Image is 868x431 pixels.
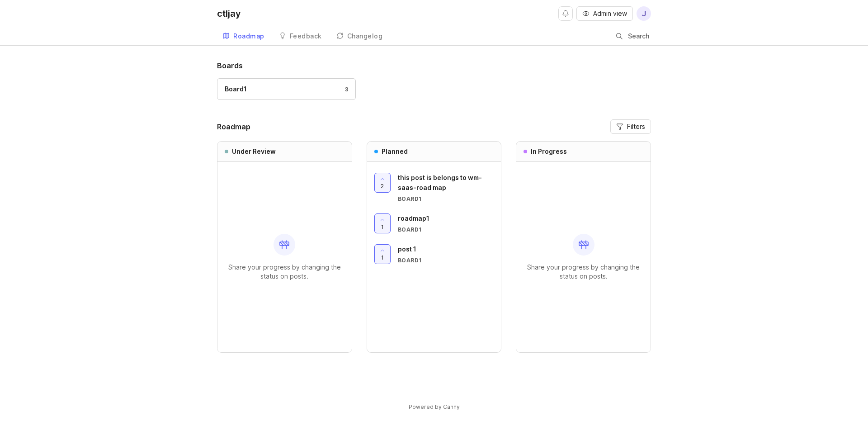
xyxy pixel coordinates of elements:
a: roadmap1Board1 [398,213,494,233]
div: Board1 [398,226,494,233]
p: Share your progress by changing the status on posts. [225,263,344,281]
button: Notifications [558,6,573,21]
a: Board13 [217,78,356,100]
h3: In Progress [531,147,567,156]
a: post 1Board1 [398,244,494,264]
span: Filters [627,122,645,131]
button: 2 [374,173,391,193]
span: roadmap1 [398,214,429,222]
button: Admin view [576,6,633,21]
button: 1 [374,244,391,264]
div: ctljay [217,9,241,18]
span: 1 [381,223,384,231]
a: Roadmap [217,27,270,46]
p: Share your progress by changing the status on posts. [524,263,643,281]
div: Changelog [347,33,383,39]
button: 1 [374,213,391,233]
h1: Boards [217,60,651,71]
span: post 1 [398,245,416,253]
div: Feedback [290,33,322,39]
h2: Roadmap [217,121,250,132]
button: j [637,6,651,21]
button: Filters [610,119,651,134]
a: Feedback [274,27,327,46]
a: Powered by Canny [407,402,461,412]
h3: Under Review [232,147,276,156]
a: this post is belongs to wm-saas-road mapBoard1 [398,173,494,203]
div: 3 [340,85,349,93]
div: Board1 [225,84,247,94]
div: Roadmap [233,33,264,39]
span: j [642,8,646,19]
span: 1 [381,254,384,261]
span: 2 [381,182,384,190]
a: Changelog [331,27,388,46]
span: Admin view [593,9,627,18]
div: Board1 [398,256,494,264]
span: this post is belongs to wm-saas-road map [398,174,482,191]
h3: Planned [382,147,408,156]
div: Board1 [398,195,494,203]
